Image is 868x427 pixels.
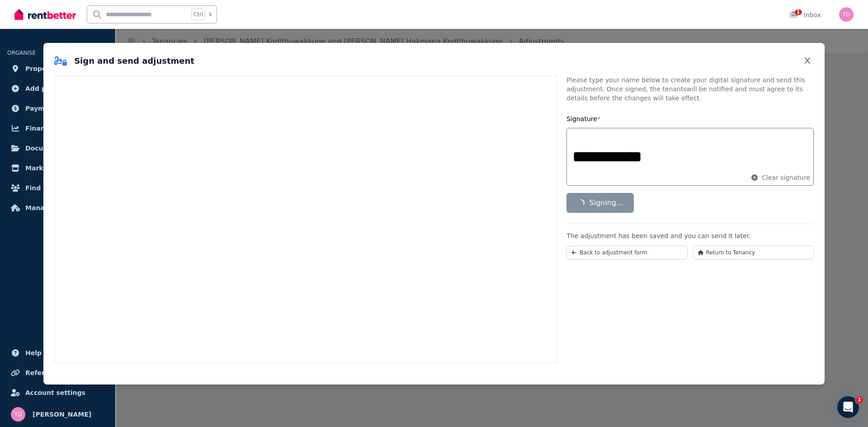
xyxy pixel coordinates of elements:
[566,75,814,103] p: Please type your name below to create your digital signature and send this adjustment. Once signe...
[751,173,810,182] button: Clear signature
[580,249,647,256] span: Back to adjustment form
[566,193,634,213] button: Signing...
[566,115,600,122] label: Signature
[566,231,814,240] p: The adjustment has been saved and you can send it later.
[589,197,623,208] span: Signing...
[693,246,814,259] button: Return to Tenancy
[54,55,194,67] h2: Sign and send adjustment
[566,246,687,259] button: Back to adjustment form
[706,249,755,256] span: Return to Tenancy
[801,54,814,68] button: Close
[837,396,859,418] iframe: Intercom live chat
[856,396,863,404] span: 1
